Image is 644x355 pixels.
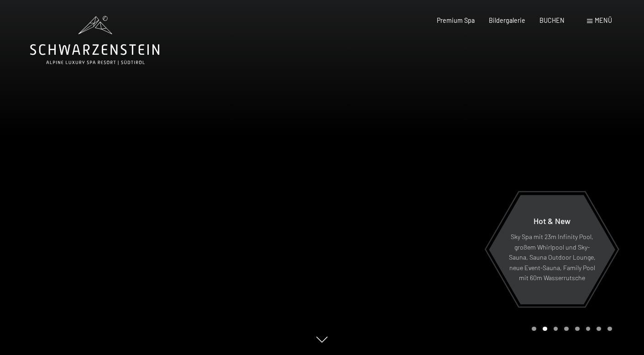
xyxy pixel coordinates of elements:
div: Carousel Page 7 [597,327,601,331]
div: Carousel Page 4 [564,327,569,331]
span: Hot & New [534,216,571,226]
div: Carousel Page 3 [554,327,558,331]
div: Carousel Page 2 (Current Slide) [543,327,547,331]
div: Carousel Pagination [529,327,612,331]
a: Hot & New Sky Spa mit 23m Infinity Pool, großem Whirlpool und Sky-Sauna, Sauna Outdoor Lounge, ne... [488,194,616,305]
a: Bildergalerie [489,16,525,24]
div: Carousel Page 1 [532,327,536,331]
div: Carousel Page 6 [586,327,591,331]
span: Menü [595,16,612,24]
a: Premium Spa [437,16,475,24]
p: Sky Spa mit 23m Infinity Pool, großem Whirlpool und Sky-Sauna, Sauna Outdoor Lounge, neue Event-S... [508,232,596,283]
a: BUCHEN [539,16,565,24]
div: Carousel Page 8 [607,327,612,331]
div: Carousel Page 5 [575,327,580,331]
